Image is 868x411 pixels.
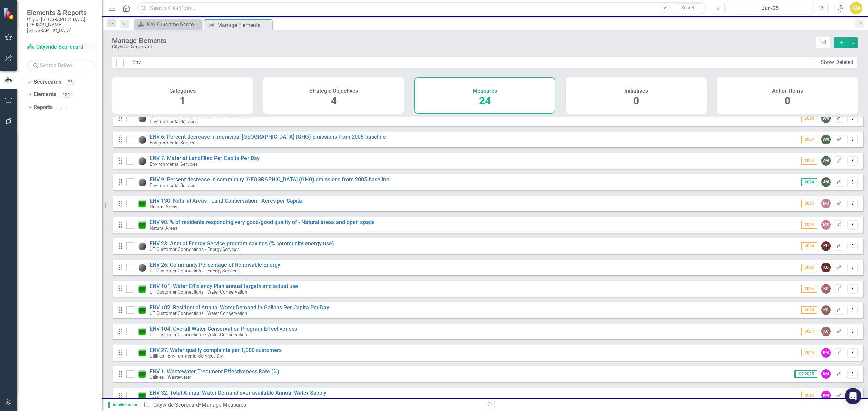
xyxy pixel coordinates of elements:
div: Jun-25 [729,4,811,13]
div: » Manage Measures [144,401,480,409]
small: Utilities - Water [150,396,179,401]
input: Filter Elements... [128,56,805,69]
small: Natural Areas [150,225,177,231]
small: Environmental Services [150,119,198,124]
img: On Target [138,370,146,378]
a: Citywide Scorecard [27,43,95,51]
img: No Information [138,114,146,122]
span: Administrator [108,402,140,408]
a: Citywide Scorecard [153,402,199,408]
a: Scorecards [34,78,61,86]
img: On Target [138,391,146,399]
div: 9 [56,105,67,110]
span: 2024 [801,349,817,356]
img: No Information [138,157,146,165]
a: Reports [34,104,53,111]
span: 24 [479,95,491,107]
a: ENV 1. Wastewater Treatment Effectiveness Rate (%) [150,368,279,375]
div: KC [821,284,831,294]
img: No Information [138,263,146,272]
div: Key Outcome Scorecard [147,20,200,29]
div: KU [821,241,831,251]
small: UT Customer Connections - Energy Services [150,247,240,252]
div: KM [821,348,831,358]
span: Elements & Reports [27,8,95,17]
img: On Target [138,199,146,208]
h4: Measures [473,88,497,94]
div: AM [821,135,831,144]
span: 2024 [801,242,817,250]
small: Environmental Services [150,161,198,167]
a: ENV 6. Percent decrease in municipal [GEOGRAPHIC_DATA] (GHG) Emissions from 2005 baseline [150,134,386,140]
span: Search [681,5,696,10]
a: ENV 32. Total Annual Water Demand over available Annual Water Supply [150,390,327,396]
a: ENV 98. % of residents responding very good/good quality of - Natural areas and open space [150,219,375,225]
small: Environmental Services [150,183,198,188]
span: 2024 [801,392,817,399]
div: AM [821,113,831,123]
span: Q2 2025 [794,370,817,378]
small: UT Customer Connections - Water Conservation [150,289,248,295]
small: Natural Areas [150,204,177,209]
span: 2024 [801,136,817,143]
img: On Target [138,349,146,357]
small: UT Customer Connections - Water Conservation [150,311,248,316]
div: Show Deleted [821,59,853,66]
small: Environmental Services [150,140,198,145]
h4: Strategic Objectives [309,88,358,94]
div: MB [821,220,831,230]
img: ClearPoint Strategy [3,7,16,20]
img: On Target [138,285,146,293]
div: KC [821,305,831,315]
a: Key Outcome Scorecard [136,20,200,29]
span: 2024 [801,157,817,165]
button: CM [850,2,862,14]
a: ENV 23. Annual Energy Service program savings (% community energy use) [150,240,334,247]
a: ENV 102. Residential Annual Water Demand In Gallons Per Capita Per Day [150,304,329,311]
div: Manage Elements [217,21,271,29]
div: Open Intercom Messenger [845,388,861,404]
small: UT Customer Connections - Energy Services [150,268,240,273]
a: ENV 130. Natural Areas - Land Conservation - Acres per Capita [150,198,302,204]
a: ENV 104. Overall Water Conservation Program Effectiveness [150,326,297,332]
span: 2024 [801,178,817,186]
div: Manage Elements [112,37,812,44]
span: 4 [331,95,337,107]
input: Search ClearPoint... [137,2,707,14]
span: 0 [633,95,639,107]
img: No Information [138,135,146,144]
div: 86 [65,79,76,85]
a: Elements [34,91,56,99]
img: On Target [138,327,146,336]
span: 2024 [801,221,817,229]
img: No Information [138,178,146,186]
button: Jun-25 [727,2,813,14]
span: 2024 [801,200,817,207]
h4: Categories [169,88,196,94]
small: City of [GEOGRAPHIC_DATA][PERSON_NAME], [GEOGRAPHIC_DATA] [27,17,95,33]
a: ENV 101. Water Efficiency Plan annual targets and actual use [150,283,298,289]
div: KM [821,369,831,379]
a: ENV 26. Community Percentage of Renewable Energy [150,262,280,268]
div: Citywide Scorecard [112,44,812,49]
input: Search Below... [27,60,95,71]
div: AM [821,156,831,166]
small: Utilities - Wastewater [150,375,191,380]
button: Search [671,3,705,13]
img: On Target [138,306,146,314]
span: 1 [180,95,185,107]
small: UT Customer Connections - Water Conservation [150,332,248,337]
span: 2024 [801,306,817,314]
span: 0 [785,95,790,107]
div: 124 [60,92,73,98]
div: MB [821,199,831,208]
div: KC [821,327,831,336]
h4: Action Items [772,88,803,94]
img: No Information [138,242,146,250]
span: 2024 [801,114,817,122]
h4: Initiatives [624,88,648,94]
img: On Target [138,221,146,229]
span: 2024 [801,264,817,271]
a: ENV 27. Water quality complaints per 1,000 customers [150,347,282,353]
